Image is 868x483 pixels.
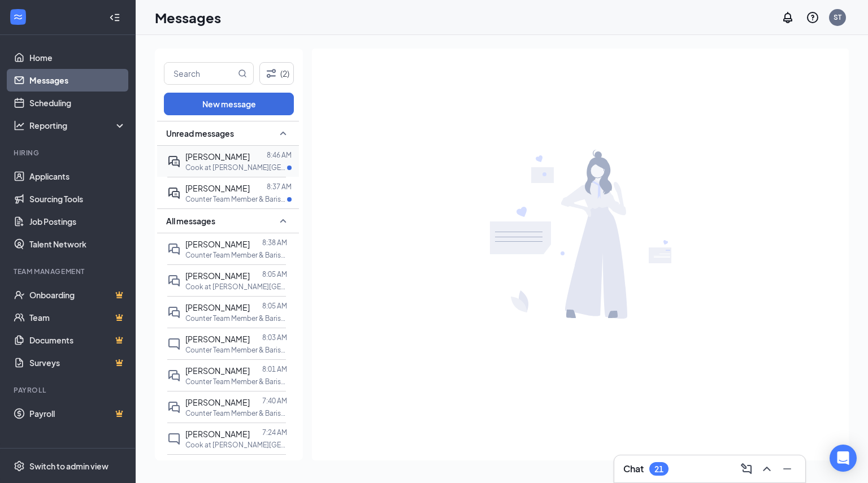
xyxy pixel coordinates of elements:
p: Counter Team Member & Barista at [PERSON_NAME][GEOGRAPHIC_DATA] [185,408,287,418]
svg: ChatInactive [167,337,181,351]
p: Counter Team Member & Barista at [PERSON_NAME][GEOGRAPHIC_DATA] [185,250,287,260]
svg: DoubleChat [167,369,181,382]
p: Counter Team Member & Barista at [PERSON_NAME][GEOGRAPHIC_DATA] [185,314,287,323]
a: Scheduling [29,92,126,114]
svg: ChatInactive [167,432,181,446]
span: [PERSON_NAME] [185,271,250,281]
svg: DoubleChat [167,274,181,288]
a: OnboardingCrown [29,284,126,306]
svg: QuestionInfo [806,11,819,24]
svg: Notifications [781,11,795,24]
svg: Settings [14,460,25,472]
p: Cook at [PERSON_NAME][GEOGRAPHIC_DATA] [185,163,287,172]
a: DocumentsCrown [29,329,126,351]
div: Hiring [14,148,124,158]
svg: ActiveDoubleChat [167,155,181,168]
div: Reporting [29,120,127,131]
svg: ActiveDoubleChat [167,186,181,200]
a: Talent Network [29,233,126,255]
button: Filter (2) [259,62,294,85]
div: Payroll [14,385,124,395]
span: [PERSON_NAME] [185,151,250,162]
svg: Filter [264,67,278,80]
svg: ChevronUp [760,462,774,476]
button: ComposeMessage [737,460,756,478]
span: [PERSON_NAME] [185,429,250,439]
a: TeamCrown [29,306,126,329]
span: Unread messages [166,128,234,139]
a: SurveysCrown [29,351,126,374]
svg: DoubleChat [167,306,181,319]
div: Open Intercom Messenger [830,445,857,472]
svg: Collapse [109,12,120,23]
div: 21 [654,464,663,474]
span: [PERSON_NAME] [185,365,250,376]
input: Search [164,63,236,84]
p: Cook at [PERSON_NAME][GEOGRAPHIC_DATA] [185,440,287,450]
div: ST [834,12,841,22]
svg: MagnifyingGlass [238,69,247,78]
p: 8:03 AM [262,333,287,342]
svg: DoubleChat [167,401,181,414]
svg: Analysis [14,120,25,131]
span: [PERSON_NAME] [185,183,250,193]
a: Applicants [29,165,126,188]
a: Sourcing Tools [29,188,126,210]
p: 7:40 AM [262,396,287,406]
p: 8:05 AM [262,301,287,311]
a: Home [29,46,126,69]
p: 8:37 AM [267,182,292,192]
span: [PERSON_NAME] [185,334,250,344]
svg: ComposeMessage [740,462,753,476]
p: 7:20 AM [262,459,287,469]
p: 8:05 AM [262,269,287,279]
svg: SmallChevronUp [276,214,290,228]
button: ChevronUp [758,460,776,478]
a: Job Postings [29,210,126,233]
button: New message [164,93,294,115]
h1: Messages [155,8,221,27]
p: Counter Team Member & Barista at [PERSON_NAME][GEOGRAPHIC_DATA] [185,377,287,386]
div: Team Management [14,267,124,276]
svg: SmallChevronUp [276,127,290,140]
a: Messages [29,69,126,92]
svg: Minimize [780,462,794,476]
a: PayrollCrown [29,402,126,425]
span: [PERSON_NAME] [185,239,250,249]
p: 8:38 AM [262,238,287,247]
span: All messages [166,215,215,227]
button: Minimize [778,460,796,478]
svg: DoubleChat [167,242,181,256]
span: [PERSON_NAME] [185,397,250,407]
h3: Chat [623,463,644,475]
span: [PERSON_NAME] [185,302,250,312]
p: Cook at [PERSON_NAME][GEOGRAPHIC_DATA] [185,282,287,291]
p: 8:01 AM [262,364,287,374]
p: Counter Team Member & Barista at [PERSON_NAME][GEOGRAPHIC_DATA] [185,345,287,355]
div: Switch to admin view [29,460,108,472]
p: 8:46 AM [267,150,292,160]
p: 7:24 AM [262,428,287,437]
p: Counter Team Member & Barista at [PERSON_NAME][GEOGRAPHIC_DATA] [185,194,287,204]
svg: WorkstreamLogo [12,11,24,23]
